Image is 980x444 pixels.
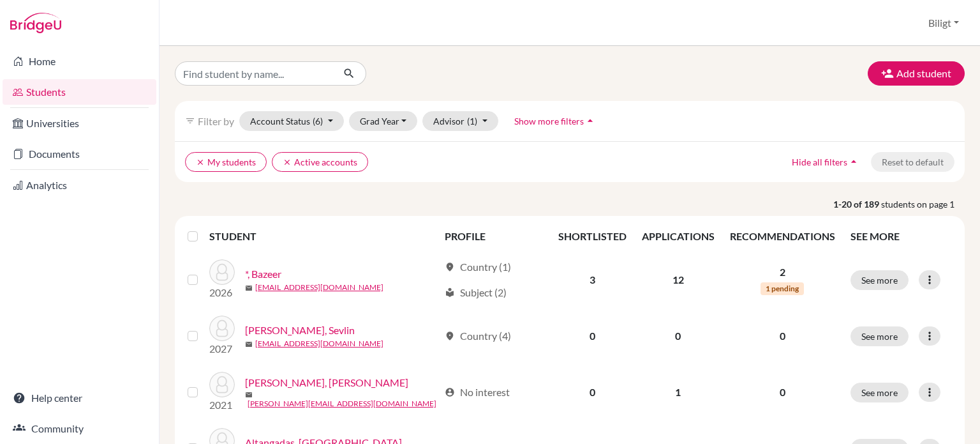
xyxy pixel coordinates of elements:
img: Aanensen, Sevlin [209,316,235,341]
th: SHORTLISTED [551,221,634,252]
p: 2 [730,264,835,280]
i: arrow_drop_up [584,114,597,127]
a: Universities [3,111,156,136]
span: (6) [313,116,323,126]
a: [PERSON_NAME][EMAIL_ADDRESS][DOMAIN_NAME] [248,398,436,410]
a: Students [3,79,156,105]
th: STUDENT [209,221,437,252]
a: Community [3,416,156,441]
span: mail [245,341,253,348]
p: 2026 [209,285,235,300]
th: RECOMMENDATIONS [722,221,843,252]
p: 2027 [209,341,235,356]
span: Show more filters [514,116,584,126]
td: 12 [634,252,722,308]
button: clearActive accounts [272,152,368,172]
button: See more [850,383,909,402]
a: *, Bazeer [245,266,281,282]
button: Show more filtersarrow_drop_up [503,111,607,131]
button: clearMy students [185,152,267,172]
button: Hide all filtersarrow_drop_up [781,152,871,172]
th: SEE MORE [843,221,960,252]
div: Country (1) [445,259,511,275]
i: clear [196,158,205,167]
span: 1 pending [761,282,804,295]
p: 0 [730,385,835,400]
span: mail [245,391,253,399]
input: Find student by name... [175,61,333,86]
a: [PERSON_NAME], Sevlin [245,323,355,338]
p: 2021 [209,397,235,413]
td: 0 [551,364,634,420]
img: Bridge-U [10,13,61,33]
a: [PERSON_NAME], [PERSON_NAME] [245,375,408,390]
span: account_circle [445,387,455,397]
p: 0 [730,328,835,344]
button: See more [850,270,909,290]
span: local_library [445,287,455,298]
button: See more [850,326,909,346]
img: Alberto, Juan Carlos [209,372,235,397]
span: mail [245,284,253,292]
a: Documents [3,141,156,167]
button: Advisor(1) [422,111,498,131]
td: 3 [551,252,634,308]
div: No interest [445,385,510,400]
i: arrow_drop_up [847,155,860,168]
td: 0 [551,308,634,364]
button: Add student [868,61,965,86]
a: Home [3,49,156,74]
div: Country (4) [445,328,511,344]
span: location_on [445,331,455,341]
button: Biligt [923,11,965,35]
td: 1 [634,364,722,420]
strong: 1-20 of 189 [833,197,881,211]
button: Grad Year [349,111,418,131]
th: PROFILE [437,221,551,252]
th: APPLICATIONS [634,221,722,252]
span: Filter by [198,115,234,127]
i: clear [283,158,292,167]
a: [EMAIL_ADDRESS][DOMAIN_NAME] [255,282,383,293]
td: 0 [634,308,722,364]
button: Reset to default [871,152,954,172]
button: Account Status(6) [239,111,344,131]
span: Hide all filters [792,157,847,167]
span: (1) [467,116,477,126]
a: [EMAIL_ADDRESS][DOMAIN_NAME] [255,338,383,349]
img: *, Bazeer [209,259,235,285]
span: location_on [445,262,455,272]
i: filter_list [185,116,195,126]
span: students on page 1 [881,197,965,211]
div: Subject (2) [445,285,507,300]
a: Analytics [3,172,156,198]
a: Help center [3,385,156,411]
